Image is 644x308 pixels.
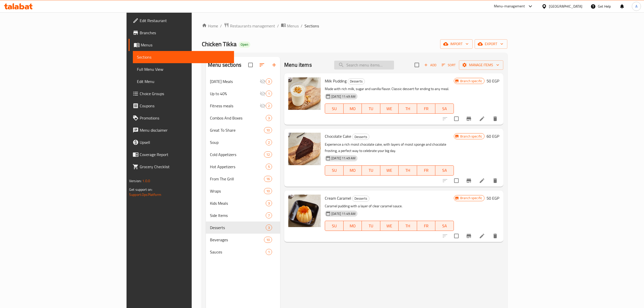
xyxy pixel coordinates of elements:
div: Great To Share10 [206,124,280,136]
span: 16 [264,177,272,181]
span: Branches [140,30,230,36]
span: From The Grill [210,176,264,182]
span: Combos And Boxes [210,115,266,121]
a: Upsell [129,136,234,148]
div: items [264,188,272,194]
span: Add [423,62,437,68]
p: Made with rich milk, sugar and vanilla flavor. Classic dessert for ending to any meal. [325,86,454,92]
button: SA [435,165,454,176]
span: Sort items [438,61,459,69]
button: import [440,39,473,49]
div: Desserts [348,78,365,84]
span: Select to update [451,231,462,241]
span: WE [382,105,397,112]
a: Branches [129,27,234,39]
span: Version: [129,178,141,184]
span: Menus [141,42,230,48]
div: items [266,249,272,255]
span: 1.0.0 [142,178,150,184]
span: FR [419,222,434,230]
div: items [266,139,272,145]
span: Side Items [210,212,266,218]
span: Wraps [210,188,264,194]
span: Cream Caramel [325,194,351,202]
div: items [264,151,272,158]
div: Cold Appetizers12 [206,148,280,161]
span: Select section [412,60,422,70]
span: 2 [266,104,272,108]
span: WE [382,222,397,230]
button: WE [380,221,399,231]
div: [DATE] Meals3 [206,75,280,88]
img: Chocolate Cake [288,133,321,165]
button: Add section [268,59,280,71]
span: SU [327,222,341,230]
a: Choice Groups [129,88,234,100]
div: [GEOGRAPHIC_DATA] [549,4,582,9]
div: items [266,225,272,231]
div: items [266,164,272,170]
span: 10 [264,189,272,194]
svg: Inactive section [260,78,266,84]
span: Branch specific [458,79,484,83]
span: 3 [266,116,272,121]
button: FR [417,221,436,231]
div: Open [239,42,250,48]
span: SA [437,167,452,174]
span: Up to 40% [210,91,260,97]
span: A [635,4,637,9]
span: 10 [264,237,272,242]
button: FR [417,104,436,114]
span: Soup [210,139,266,145]
button: TU [362,165,380,176]
button: WE [380,104,399,114]
span: Sort [442,62,456,68]
div: items [266,78,272,84]
div: Hot Appetizers5 [206,161,280,173]
span: Hot Appetizers [210,164,266,170]
button: MO [344,221,362,231]
span: MO [346,167,360,174]
span: Menus [287,23,299,29]
svg: Inactive section [260,103,266,109]
span: SA [437,105,452,112]
li: / [277,23,279,29]
div: Up to 40%1 [206,88,280,100]
a: Edit Restaurant [129,14,234,27]
span: Kids Meals [210,200,266,206]
img: Milk Pudding [288,77,321,110]
div: items [266,103,272,109]
span: import [444,41,469,47]
button: Add [422,61,438,69]
a: Support.OpsPlatform [129,191,161,198]
div: items [266,115,272,121]
div: Wraps10 [206,185,280,197]
a: Coupons [129,100,234,112]
button: SA [435,221,454,231]
span: MO [346,222,360,230]
div: Side Items7 [206,209,280,221]
span: Sort sections [256,59,268,71]
span: Select to update [451,113,462,124]
a: Menu disclaimer [129,124,234,136]
span: Open [239,42,250,47]
span: 5 [266,164,272,169]
span: FR [419,105,434,112]
span: 7 [266,213,272,218]
h2: Menu items [284,61,312,69]
button: export [475,39,507,49]
p: Experience a rich moist chocolate cake, with layers of moist sponge and chocolate frosting, a per... [325,141,454,154]
div: Desserts [210,225,266,231]
h6: 60 EGP [487,133,499,140]
div: From The Grill16 [206,173,280,185]
a: Sections [133,51,234,63]
button: TH [399,104,417,114]
button: Branch-specific-item [463,113,475,125]
span: 10 [264,128,272,133]
span: Chocolate Cake [325,132,351,140]
span: TH [401,105,415,112]
button: Branch-specific-item [463,230,475,242]
span: Add item [422,61,438,69]
div: items [266,200,272,206]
